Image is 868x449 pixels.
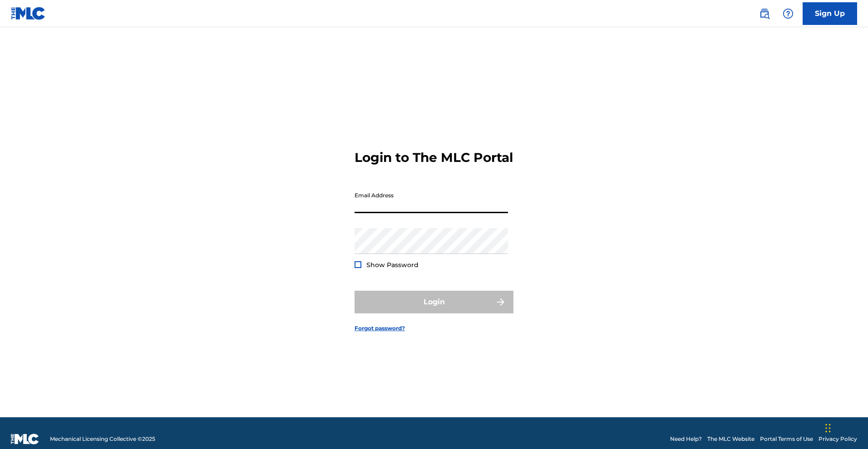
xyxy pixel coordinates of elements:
[755,5,774,23] a: Public Search
[670,435,702,443] a: Need Help?
[707,435,755,443] a: The MLC Website
[366,261,419,269] span: Show Password
[825,415,831,442] div: Drag
[355,324,405,332] a: Forgot password?
[11,434,39,444] img: logo
[760,435,813,443] a: Portal Terms of Use
[779,5,797,23] div: Help
[783,8,794,19] img: help
[355,150,513,166] h3: Login to The MLC Portal
[803,2,857,25] a: Sign Up
[823,405,868,449] iframe: Chat Widget
[50,435,155,443] span: Mechanical Licensing Collective © 2025
[759,8,770,19] img: search
[819,435,857,443] a: Privacy Policy
[11,7,46,20] img: MLC Logo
